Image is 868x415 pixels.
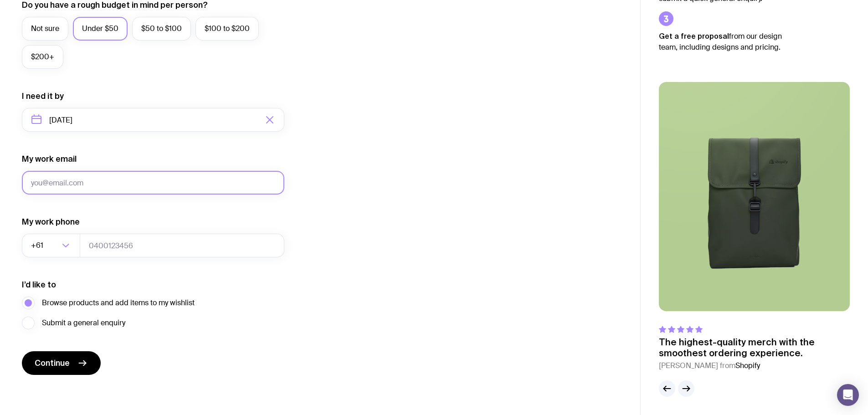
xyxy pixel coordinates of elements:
input: Select a target date [22,108,284,132]
label: My work email [22,154,77,164]
input: 0400123456 [80,234,284,257]
span: Submit a general enquiry [42,318,125,328]
label: $50 to $100 [132,17,191,41]
cite: [PERSON_NAME] from [659,360,850,371]
input: you@email.com [22,171,284,195]
label: Not sure [22,17,68,41]
label: Under $50 [73,17,128,41]
label: My work phone [22,216,80,227]
span: Shopify [735,361,760,370]
div: Open Intercom Messenger [837,384,859,406]
span: +61 [31,234,45,257]
button: Continue [22,351,101,375]
label: $100 to $200 [195,17,259,41]
input: Search for option [45,234,59,257]
p: The highest-quality merch with the smoothest ordering experience. [659,337,850,359]
strong: Get a free proposal [659,32,729,40]
label: I need it by [22,91,64,102]
label: I’d like to [22,279,56,290]
span: Continue [35,358,70,369]
span: Browse products and add items to my wishlist [42,297,195,308]
div: Search for option [22,234,80,257]
p: from our design team, including designs and pricing. [659,31,796,53]
label: $200+ [22,45,63,69]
